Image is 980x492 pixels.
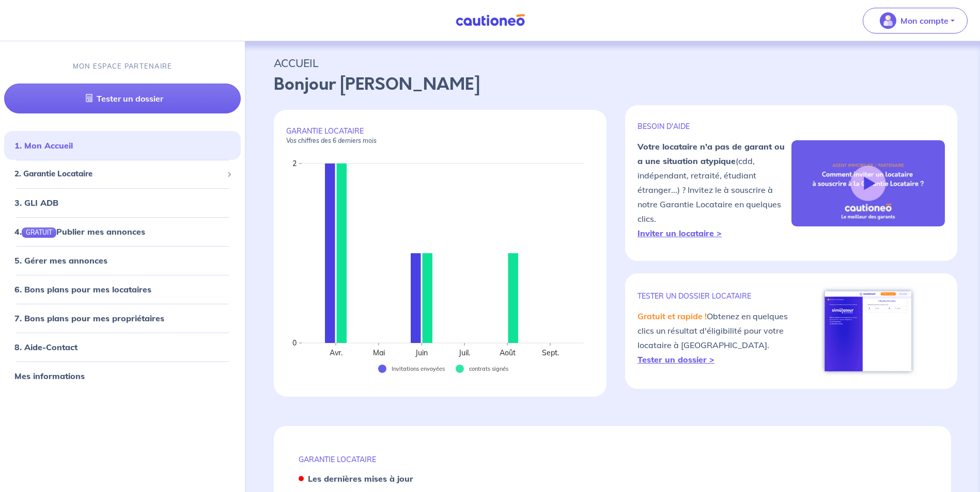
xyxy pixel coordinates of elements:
[299,455,926,464] p: GARANTIE LOCATAIRE
[286,137,377,144] em: Vos chiffres des 6 derniers mois
[542,348,559,357] text: Sept.
[458,348,470,357] text: Juil.
[73,61,173,71] p: MON ESPACE PARTENAIRE
[791,140,945,227] img: video-gli-new-none.jpg
[330,348,343,357] text: Avr.
[637,122,791,131] p: BESOIN D'AIDE
[14,371,85,381] a: Mes informations
[637,311,707,321] em: Gratuit et rapide !
[500,348,516,357] text: Août
[286,126,594,145] p: GARANTIE LOCATAIRE
[274,72,951,97] p: Bonjour [PERSON_NAME]
[637,228,722,238] a: Inviter un locataire >
[637,139,791,240] p: (cdd, indépendant, retraité, étudiant étranger...) ? Invitez le à souscrire à notre Garantie Loca...
[4,279,241,300] div: 6. Bons plans pour mes locataires
[14,169,223,181] span: 2. Garantie Locataire
[14,141,73,151] a: 1. Mon Accueil
[900,14,948,27] p: Mon compte
[4,136,241,156] div: 1. Mon Accueil
[14,255,107,266] a: 5. Gérer mes annonces
[14,313,164,323] a: 7. Bons plans pour mes propriétaires
[452,14,529,27] img: Cautioneo
[14,226,145,237] a: 4.GRATUITPublier mes annonces
[14,284,151,294] a: 6. Bons plans pour mes locataires
[4,337,241,357] div: 8. Aide-Contact
[292,338,297,348] text: 0
[4,192,241,213] div: 3. GLI ADB
[4,250,241,271] div: 5. Gérer mes annonces
[292,159,297,168] text: 2
[14,198,58,208] a: 3. GLI ADB
[637,354,714,365] a: Tester un dossier >
[4,366,241,386] div: Mes informations
[373,348,385,357] text: Mai
[863,8,968,34] button: illu_account_valid_menu.svgMon compte
[308,473,413,484] strong: Les dernières mises à jour
[4,221,241,242] div: 4.GRATUITPublier mes annonces
[819,286,917,376] img: simulateur.png
[637,141,785,166] strong: Votre locataire n'a pas de garant ou a une situation atypique
[274,54,951,72] p: ACCUEIL
[4,84,241,114] a: Tester un dossier
[14,342,77,352] a: 8. Aide-Contact
[4,308,241,329] div: 7. Bons plans pour mes propriétaires
[637,291,791,301] p: TESTER un dossier locataire
[880,12,896,29] img: illu_account_valid_menu.svg
[637,309,791,367] p: Obtenez en quelques clics un résultat d'éligibilité pour votre locataire à [GEOGRAPHIC_DATA].
[4,165,241,185] div: 2. Garantie Locataire
[415,348,428,357] text: Juin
